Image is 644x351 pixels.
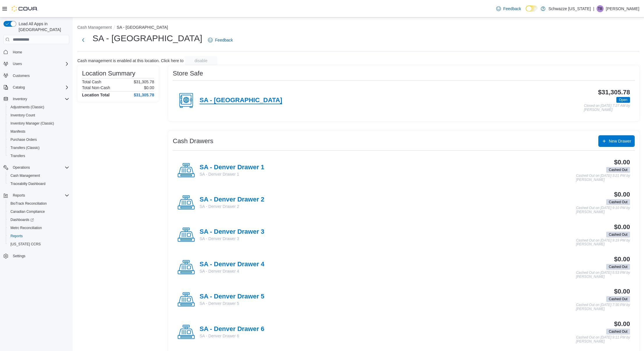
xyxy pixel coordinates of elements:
span: Adjustments (Classic) [10,105,44,109]
span: Inventory [13,97,27,101]
button: Users [10,60,24,67]
h3: Location Summary [82,70,135,77]
span: Dashboards [8,216,69,223]
button: Next [77,34,89,46]
h4: SA - Denver Drawer 4 [200,261,264,268]
h4: SA - Denver Drawer 1 [200,164,264,171]
a: Metrc Reconciliation [8,224,44,231]
button: Canadian Compliance [6,208,72,216]
span: Reports [8,233,69,240]
p: Cashed Out on [DATE] 9:10 PM by [PERSON_NAME] [576,206,630,214]
span: Dashboards [10,217,34,222]
button: Transfers [6,152,72,160]
h3: $0.00 [614,224,630,231]
div: Terrell Banks [597,5,604,12]
span: Cashed Out [609,199,627,205]
p: SA - Denver Drawer 6 [200,333,264,339]
p: Cashed Out on [DATE] 9:19 PM by [PERSON_NAME] [576,239,630,246]
span: Load All Apps in [GEOGRAPHIC_DATA] [16,21,69,33]
a: Cash Management [8,172,42,179]
button: SA - [GEOGRAPHIC_DATA] [117,25,168,30]
h3: $0.00 [614,256,630,263]
button: Manifests [6,127,72,136]
button: Operations [10,164,32,171]
span: disable [195,58,207,64]
span: Cashed Out [606,199,630,205]
nav: Complex example [3,45,69,275]
p: Closed on [DATE] 7:27 AM by [PERSON_NAME] [584,104,630,112]
a: Transfers [8,152,27,159]
button: BioTrack Reconciliation [6,199,72,208]
span: Metrc Reconciliation [8,224,69,231]
p: SA - Denver Drawer 5 [200,300,264,306]
button: New Drawer [598,135,635,147]
button: disable [185,56,217,65]
p: SA - Denver Drawer 1 [200,171,264,177]
span: Reports [10,192,69,199]
h6: Total Cash [82,80,101,84]
p: | [593,5,594,12]
span: Cashed Out [606,329,630,334]
button: Customers [1,71,72,80]
button: Inventory Count [6,111,72,119]
span: Cashed Out [606,167,630,173]
span: Metrc Reconciliation [10,226,42,230]
span: Reports [13,193,25,198]
span: [US_STATE] CCRS [10,242,41,246]
span: Purchase Orders [10,137,37,142]
span: Canadian Compliance [8,208,69,215]
span: TB [598,5,602,12]
span: Catalog [13,85,25,90]
span: Users [10,60,69,67]
button: Adjustments (Classic) [6,103,72,111]
h3: $0.00 [614,288,630,295]
h3: $0.00 [614,159,630,166]
a: Manifests [8,128,28,135]
button: Catalog [1,83,72,91]
a: Dashboards [8,216,36,223]
button: Cash Management [6,172,72,180]
a: Customers [10,72,32,79]
span: Home [13,50,22,55]
a: Adjustments (Classic) [8,104,47,111]
a: Purchase Orders [8,136,39,143]
h4: SA - Denver Drawer 6 [200,325,264,333]
p: [PERSON_NAME] [606,5,639,12]
a: Reports [8,233,25,240]
span: Feedback [215,37,233,43]
span: Cashed Out [609,264,627,269]
h4: SA - Denver Drawer 3 [200,228,264,236]
span: Customers [10,72,69,79]
span: Reports [10,234,23,238]
h4: Location Total [82,93,110,97]
h4: $31,305.78 [134,93,154,97]
span: Inventory Manager (Classic) [8,120,69,127]
p: Schwazze [US_STATE] [548,5,591,12]
span: Customers [13,73,30,78]
a: Feedback [206,34,235,46]
span: Users [13,62,22,66]
span: Canadian Compliance [10,209,45,214]
span: Inventory Count [8,112,69,119]
span: Settings [13,254,25,258]
h3: $31,305.78 [598,89,630,96]
h3: $0.00 [614,321,630,327]
p: SA - Denver Drawer 3 [200,236,264,242]
button: Cash Management [77,25,112,30]
p: Cashed Out on [DATE] 5:53 PM by [PERSON_NAME] [576,271,630,279]
button: Operations [1,163,72,172]
h4: SA - [GEOGRAPHIC_DATA] [200,97,282,104]
p: Cashed Out on [DATE] 7:30 PM by [PERSON_NAME] [576,303,630,311]
button: Transfers (Classic) [6,144,72,152]
a: Inventory Count [8,112,38,119]
span: Cashed Out [606,232,630,237]
span: Inventory Manager (Classic) [10,121,54,126]
button: Metrc Reconciliation [6,224,72,232]
span: Settings [10,252,69,260]
h4: SA - Denver Drawer 2 [200,196,264,204]
input: Dark Mode [526,6,538,12]
a: Home [10,49,24,56]
span: Transfers [10,154,25,158]
button: Home [1,48,72,56]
